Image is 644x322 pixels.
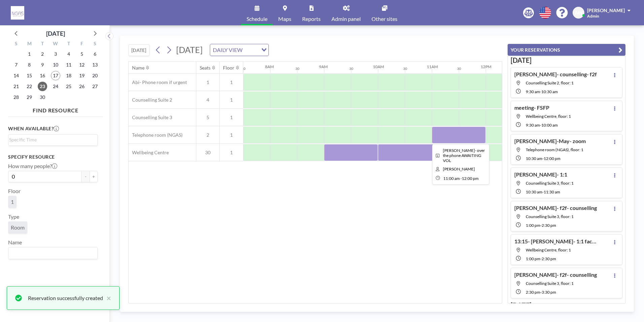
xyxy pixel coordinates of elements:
span: AW [575,10,583,16]
label: Type [8,213,19,220]
span: 1 [220,150,243,156]
span: Thursday, September 4, 2025 [64,49,73,59]
h4: [PERSON_NAME]- counselling- f2f [514,71,597,78]
label: How many people? [8,163,57,169]
span: Other sites [372,16,397,22]
span: Wellbeing Centre [129,150,169,156]
div: S [10,40,23,49]
span: Friday, September 19, 2025 [77,71,87,80]
div: M [23,40,36,49]
span: Michelle H- over the phone AWAITING VOL [443,148,485,163]
div: Reservation successfully created [28,294,103,302]
div: W [49,40,62,49]
span: 2:30 PM [542,223,556,228]
span: - [542,156,544,161]
h4: FIND RESOURCE [8,104,103,114]
span: Monday, September 22, 2025 [25,82,34,91]
span: 1 [196,79,219,85]
span: Monday, September 29, 2025 [25,92,34,102]
div: 30 [349,66,353,71]
div: 8AM [265,64,274,69]
div: 30 [403,66,407,71]
div: S [88,40,101,49]
h4: [PERSON_NAME]- f2f- counselling [514,205,597,211]
button: - [82,171,90,182]
span: 12:00 PM [462,176,479,181]
span: Monday, September 15, 2025 [25,71,34,80]
span: Saturday, September 13, 2025 [90,60,100,70]
span: - [540,256,542,261]
span: Sunday, September 7, 2025 [11,60,21,70]
span: Saturday, September 6, 2025 [90,49,100,59]
div: Name [132,65,144,71]
span: 10:30 AM [541,89,558,94]
span: 11:30 AM [544,189,560,194]
span: Thursday, September 25, 2025 [64,82,73,91]
label: Name [8,239,22,246]
img: organization-logo [11,6,24,20]
span: 10:00 AM [541,123,558,128]
span: Abi Wainwright [443,166,475,171]
span: Wellbeing Centre, floor: 1 [526,247,571,252]
span: 1 [220,97,243,103]
div: F [75,40,88,49]
button: + [90,171,98,182]
h3: Specify resource [8,154,98,160]
span: 1 [11,198,14,205]
span: Counselling Suite 2, floor: 1 [526,80,574,85]
div: Floor [223,65,234,71]
span: 3:30 PM [542,290,556,295]
button: YOUR RESERVATIONS [508,44,625,56]
span: - [540,89,541,94]
span: - [460,176,462,181]
span: Friday, September 5, 2025 [77,49,87,59]
span: Wednesday, September 3, 2025 [51,49,60,59]
span: 1:00 PM [526,223,540,228]
span: Tuesday, September 16, 2025 [38,71,47,80]
span: Wednesday, September 10, 2025 [51,60,60,70]
div: 30 [457,66,461,71]
div: T [36,40,49,49]
span: 10:30 AM [526,189,542,194]
span: Reports [302,16,321,22]
span: Counselling Suite 2 [129,97,172,103]
div: 11AM [427,64,438,69]
span: DAILY VIEW [212,46,244,54]
span: Tuesday, September 9, 2025 [38,60,47,70]
button: [DATE] [128,44,150,56]
span: [DATE] [176,45,203,55]
span: Wednesday, September 24, 2025 [51,82,60,91]
span: Tuesday, September 23, 2025 [38,82,47,91]
div: 12PM [481,64,491,69]
div: T [62,40,75,49]
span: 2:30 PM [526,290,540,295]
span: Friday, September 12, 2025 [77,60,87,70]
h3: [DATE] [511,301,622,310]
span: Telephone room (NGAS), floor: 1 [526,147,583,152]
span: 30 [196,150,219,156]
span: [PERSON_NAME] [587,7,625,13]
h4: [PERSON_NAME]-May- zoom [514,138,586,144]
span: 4 [196,97,219,103]
span: 9:30 AM [526,89,540,94]
span: - [542,189,544,194]
span: Friday, September 26, 2025 [77,82,87,91]
span: 10:30 AM [526,156,542,161]
div: Search for option [8,135,97,145]
span: 9:30 AM [526,123,540,128]
span: 5 [196,114,219,120]
span: Saturday, September 27, 2025 [90,82,100,91]
span: Tuesday, September 30, 2025 [38,92,47,102]
input: Search for option [9,249,94,258]
input: Search for option [245,46,257,54]
span: Admin panel [331,16,361,22]
span: Counselling Suite 3 [129,114,172,120]
span: Thursday, September 11, 2025 [64,60,73,70]
div: [DATE] [46,29,65,38]
span: Schedule [247,16,267,22]
span: Sunday, September 21, 2025 [11,82,21,91]
h4: [PERSON_NAME]- f2f- counselling [514,271,597,278]
div: 9AM [319,64,328,69]
span: Counselling Suite 3, floor: 1 [526,281,574,286]
span: 2 [196,132,219,138]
